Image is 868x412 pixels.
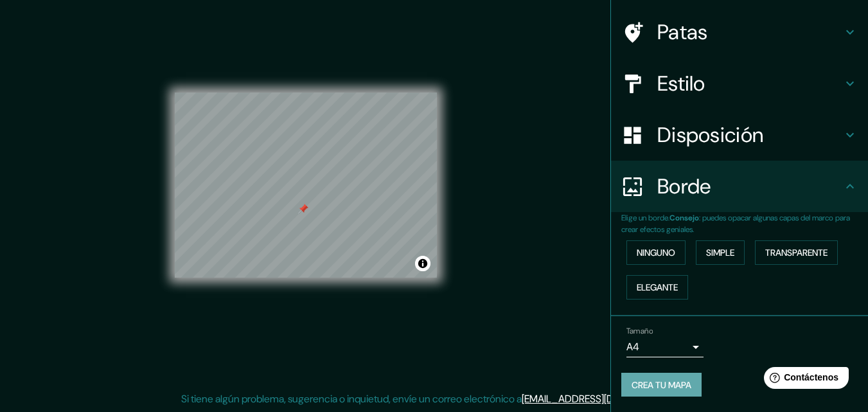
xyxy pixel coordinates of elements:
div: A4 [626,337,704,357]
button: Simple [696,240,745,265]
font: Ninguno [637,247,675,258]
font: Simple [706,247,734,258]
font: Elegante [637,282,678,293]
font: Disposición [657,121,763,148]
a: [EMAIL_ADDRESS][DOMAIN_NAME] [522,392,680,406]
div: Patas [611,6,868,58]
button: Elegante [626,275,688,300]
font: A4 [626,340,639,354]
font: : puedes opacar algunas capas del marco para crear efectos geniales. [621,213,850,235]
font: Consejo [669,213,699,223]
font: Crea tu mapa [632,379,691,391]
div: Disposición [611,109,868,161]
button: Transparente [755,240,838,265]
font: Patas [657,19,708,46]
div: Borde [611,161,868,212]
font: Si tiene algún problema, sugerencia o inquietud, envíe un correo electrónico a [181,392,522,406]
font: Estilo [657,70,705,97]
div: Estilo [611,58,868,109]
font: Tamaño [626,326,653,336]
button: Ninguno [626,240,686,265]
canvas: Mapa [175,93,437,278]
button: Activar o desactivar atribución [415,256,430,271]
font: Elige un borde. [621,213,669,223]
font: Transparente [765,247,828,258]
font: Borde [657,173,711,200]
iframe: Lanzador de widgets de ayuda [754,362,854,398]
button: Crea tu mapa [621,373,702,397]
